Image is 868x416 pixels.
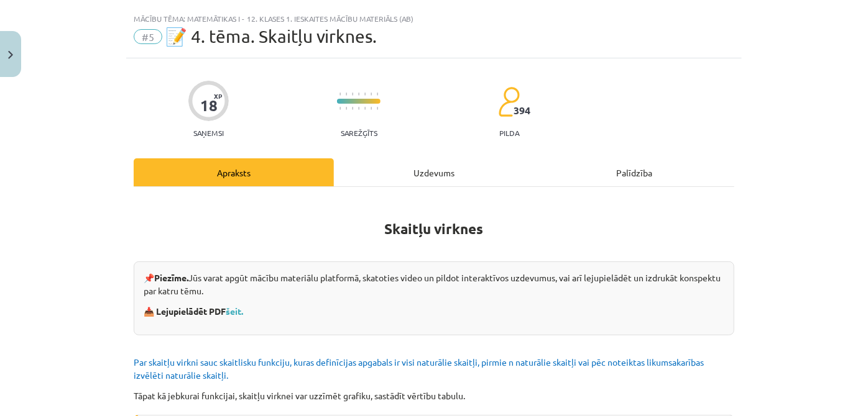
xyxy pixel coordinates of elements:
[226,305,243,317] a: šeit.
[134,29,162,44] span: #5
[364,93,366,96] img: icon-short-line-57e1e144782c952c97e751825c79c345078a6d821885a25fce030b3d8c18986b.svg
[144,271,724,297] p: 📌 Jūs varat apgūt mācību materiālu platformā, skatoties video un pildot interaktīvos uzdevumus, v...
[339,107,341,110] img: icon-short-line-57e1e144782c952c97e751825c79c345078a6d821885a25fce030b3d8c18986b.svg
[534,158,734,186] div: Palīdzība
[346,107,347,110] img: icon-short-line-57e1e144782c952c97e751825c79c345078a6d821885a25fce030b3d8c18986b.svg
[134,356,704,381] span: Par skaitļu virkni sauc skaitlisku funkciju, kuras definīcijas apgabals ir visi naturālie skaitļi...
[8,51,13,59] img: icon-close-lesson-0947bae3869378f0d4975bcd49f059093ad1ed9edebbc8119c70593378902aed.svg
[385,220,484,238] b: Skaitļu virknes
[214,93,222,99] span: XP
[144,305,245,317] strong: 📥 Lejupielādēt PDF
[514,105,530,116] span: 394
[154,272,188,283] strong: Piezīme.
[341,129,377,137] p: Sarežģīts
[188,129,229,137] p: Saņemsi
[364,107,366,110] img: icon-short-line-57e1e144782c952c97e751825c79c345078a6d821885a25fce030b3d8c18986b.svg
[498,86,520,117] img: students-c634bb4e5e11cddfef0936a35e636f08e4e9abd3cc4e673bd6f9a4125e45ecb1.svg
[499,129,519,137] p: pilda
[134,158,334,186] div: Apraksts
[371,93,372,96] img: icon-short-line-57e1e144782c952c97e751825c79c345078a6d821885a25fce030b3d8c18986b.svg
[134,389,734,402] p: Tāpat kā jebkurai funkcijai, skaitļu virknei var uzzīmēt grafiku, sastādīt vērtību tabulu.
[134,14,734,23] div: Mācību tēma: Matemātikas i - 12. klases 1. ieskaites mācību materiāls (ab)
[358,107,359,110] img: icon-short-line-57e1e144782c952c97e751825c79c345078a6d821885a25fce030b3d8c18986b.svg
[358,93,359,96] img: icon-short-line-57e1e144782c952c97e751825c79c345078a6d821885a25fce030b3d8c18986b.svg
[165,26,377,47] span: 📝 4. tēma. Skaitļu virknes.
[371,107,372,110] img: icon-short-line-57e1e144782c952c97e751825c79c345078a6d821885a25fce030b3d8c18986b.svg
[346,93,347,96] img: icon-short-line-57e1e144782c952c97e751825c79c345078a6d821885a25fce030b3d8c18986b.svg
[377,107,378,110] img: icon-short-line-57e1e144782c952c97e751825c79c345078a6d821885a25fce030b3d8c18986b.svg
[200,97,218,114] div: 18
[352,93,353,96] img: icon-short-line-57e1e144782c952c97e751825c79c345078a6d821885a25fce030b3d8c18986b.svg
[377,93,378,96] img: icon-short-line-57e1e144782c952c97e751825c79c345078a6d821885a25fce030b3d8c18986b.svg
[339,93,341,96] img: icon-short-line-57e1e144782c952c97e751825c79c345078a6d821885a25fce030b3d8c18986b.svg
[352,107,353,110] img: icon-short-line-57e1e144782c952c97e751825c79c345078a6d821885a25fce030b3d8c18986b.svg
[334,158,534,186] div: Uzdevums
